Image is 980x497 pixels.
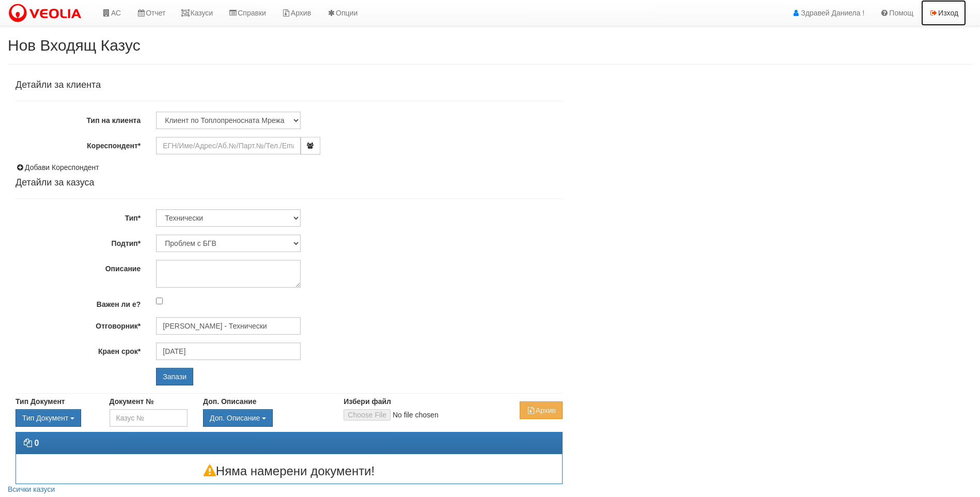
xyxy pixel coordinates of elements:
label: Отговорник* [8,317,148,331]
label: Избери файл [344,396,391,407]
label: Описание [8,260,148,274]
input: Запази [156,368,193,385]
label: Тип Документ [15,396,65,407]
strong: 0 [34,439,39,447]
h4: Детайли за казуса [15,178,563,188]
input: Казус № [110,409,188,427]
button: Архив [520,401,563,419]
button: Доп. Описание [203,409,273,427]
h4: Детайли за клиента [15,80,563,90]
input: Търсене по Име / Имейл [156,317,301,335]
button: Тип Документ [15,409,81,427]
div: Двоен клик, за изчистване на избраната стойност. [203,409,328,427]
span: Тип Документ [22,414,68,422]
h3: Няма намерени документи! [16,464,562,478]
h2: Нов Входящ Казус [8,37,972,54]
input: Търсене по Име / Имейл [156,343,301,360]
label: Кореспондент* [8,137,148,151]
label: Документ № [110,396,154,407]
label: Доп. Описание [203,396,256,407]
span: Доп. Описание [210,414,260,422]
div: Добави Кореспондент [15,162,563,173]
label: Подтип* [8,235,148,248]
img: VeoliaLogo.png [8,3,86,24]
a: Всички казуси [8,485,55,493]
label: Важен ли е? [8,296,148,309]
label: Тип на клиента [8,112,148,126]
div: Двоен клик, за изчистване на избраната стойност. [15,409,94,427]
input: ЕГН/Име/Адрес/Аб.№/Парт.№/Тел./Email [156,137,301,154]
label: Краен срок* [8,343,148,356]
